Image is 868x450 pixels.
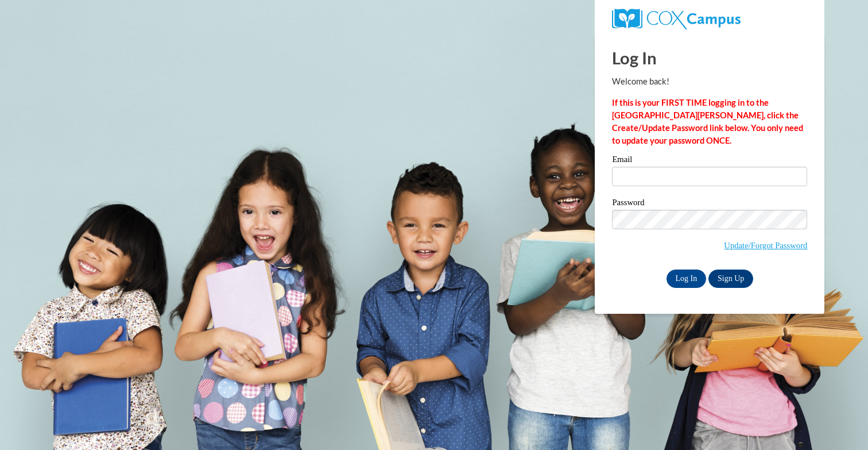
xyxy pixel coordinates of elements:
[724,241,807,250] a: Update/Forgot Password
[612,75,807,88] p: Welcome back!
[612,198,807,210] label: Password
[612,155,807,167] label: Email
[666,270,707,288] input: Log In
[612,98,803,145] strong: If this is your FIRST TIME logging in to the [GEOGRAPHIC_DATA][PERSON_NAME], click the Create/Upd...
[612,9,740,29] img: COX Campus
[708,270,753,288] a: Sign Up
[612,46,807,70] h1: Log In
[612,13,740,23] a: COX Campus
